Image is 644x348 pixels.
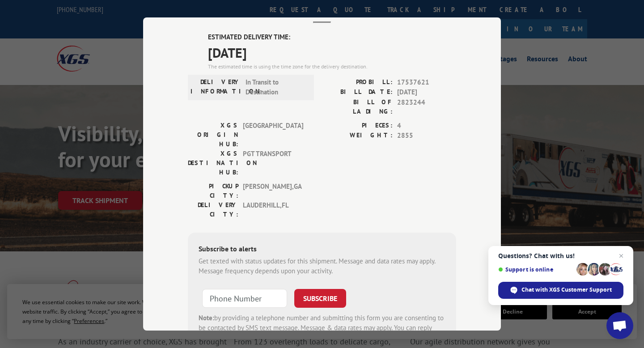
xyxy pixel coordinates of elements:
[322,97,393,116] label: BILL OF LADING:
[498,266,573,273] span: Support is online
[188,149,238,177] label: XGS DESTINATION HUB:
[208,32,456,42] label: ESTIMATED DELIVERY TIME:
[199,243,445,256] div: Subscribe to alerts
[208,62,456,70] div: The estimated time is using the time zone for the delivery destination.
[191,77,241,97] label: DELIVERY INFORMATION:
[188,181,238,200] label: PICKUP CITY:
[322,87,393,98] label: BILL DATE:
[202,289,287,307] input: Phone Number
[498,282,623,299] span: Chat with XGS Customer Support
[498,252,623,259] span: Questions? Chat with us!
[246,77,306,97] span: In Transit to Destination
[199,256,445,276] div: Get texted with status updates for this shipment. Message and data rates may apply. Message frequ...
[397,97,456,116] span: 2823244
[199,313,214,322] strong: Note:
[199,313,445,343] div: by providing a telephone number and submitting this form you are consenting to be contacted by SM...
[243,149,303,177] span: PGT TRANSPORT
[397,131,456,141] span: 2855
[397,87,456,98] span: [DATE]
[243,181,303,200] span: [PERSON_NAME] , GA
[521,286,612,294] span: Chat with XGS Customer Support
[397,120,456,131] span: 4
[322,120,393,131] label: PIECES:
[188,120,238,149] label: XGS ORIGIN HUB:
[208,42,456,62] span: [DATE]
[294,289,346,307] button: SUBSCRIBE
[322,77,393,87] label: PROBILL:
[243,120,303,149] span: [GEOGRAPHIC_DATA]
[606,312,633,339] a: Open chat
[188,200,238,219] label: DELIVERY CITY:
[397,77,456,87] span: 17537621
[243,200,303,219] span: LAUDERHILL , FL
[322,131,393,141] label: WEIGHT:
